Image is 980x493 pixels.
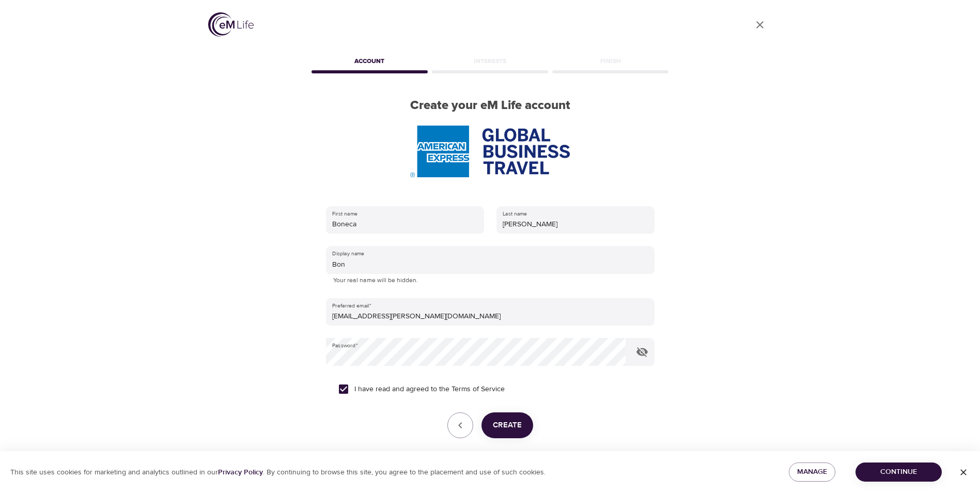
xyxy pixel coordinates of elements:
[218,468,263,477] a: Privacy Policy
[410,126,569,177] img: AmEx%20GBT%20logo.png
[208,12,254,37] img: logo
[354,384,505,395] span: I have read and agreed to the
[789,463,835,482] button: Manage
[452,384,505,395] a: Terms of Service
[748,12,772,37] a: close
[309,98,671,113] h2: Create your eM Life account
[481,412,533,438] button: Create
[864,466,934,479] span: Continue
[797,466,827,479] span: Manage
[493,419,522,432] span: Create
[333,275,647,286] p: Your real name will be hidden.
[855,463,942,482] button: Continue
